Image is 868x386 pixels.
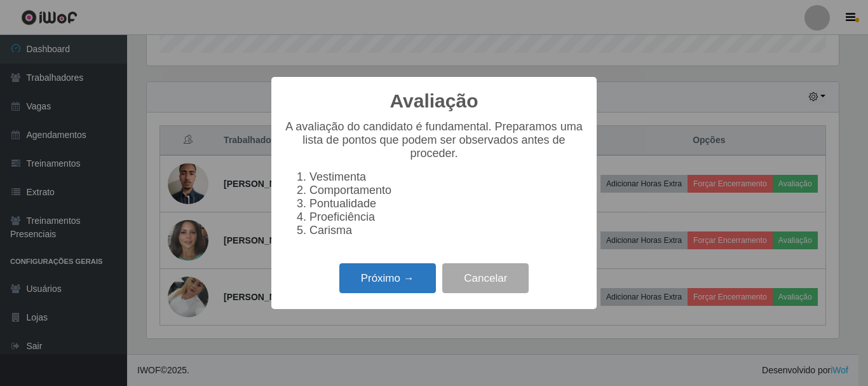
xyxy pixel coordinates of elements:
[309,184,584,197] li: Comportamento
[390,90,478,113] h2: Avaliação
[339,263,436,293] button: Próximo →
[309,224,584,237] li: Carisma
[284,120,584,160] p: A avaliação do candidato é fundamental. Preparamos uma lista de pontos que podem ser observados a...
[309,170,584,184] li: Vestimenta
[309,197,584,210] li: Pontualidade
[442,263,529,293] button: Cancelar
[309,210,584,224] li: Proeficiência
